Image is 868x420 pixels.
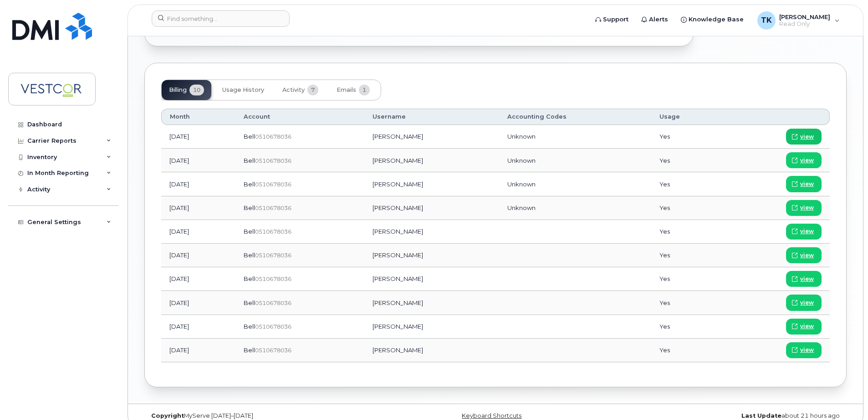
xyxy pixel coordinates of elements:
[255,133,291,140] span: 0510678036
[255,252,291,259] span: 0510678036
[364,109,499,125] th: Username
[244,323,255,330] span: Bell
[337,86,356,94] span: Emails
[359,85,370,95] span: 1
[282,86,305,94] span: Activity
[786,176,822,192] a: view
[161,149,235,172] td: [DATE]
[635,10,674,29] a: Alerts
[761,15,772,26] span: TK
[651,109,725,125] th: Usage
[800,180,814,188] span: view
[364,149,499,172] td: [PERSON_NAME]
[779,20,830,28] span: Read Only
[800,251,814,260] span: view
[161,291,235,315] td: [DATE]
[741,412,781,419] strong: Last Update
[689,15,744,24] span: Knowledge Base
[786,224,822,240] a: view
[364,315,499,339] td: [PERSON_NAME]
[603,15,628,24] span: Support
[651,315,725,339] td: Yes
[307,85,318,95] span: 7
[161,315,235,339] td: [DATE]
[649,15,668,24] span: Alerts
[786,247,822,263] a: view
[786,200,822,216] a: view
[161,267,235,291] td: [DATE]
[244,204,255,211] span: Bell
[507,133,536,140] span: Unknown
[161,244,235,267] td: [DATE]
[244,251,255,259] span: Bell
[786,129,822,145] a: view
[244,157,255,164] span: Bell
[800,346,814,354] span: view
[786,295,822,310] a: view
[800,299,814,307] span: view
[364,196,499,220] td: [PERSON_NAME]
[800,227,814,235] span: view
[152,10,290,27] input: Find something...
[462,412,521,419] a: Keyboard Shortcuts
[651,291,725,315] td: Yes
[613,412,847,420] div: about 21 hours ago
[364,291,499,315] td: [PERSON_NAME]
[161,109,235,125] th: Month
[161,125,235,149] td: [DATE]
[786,271,822,287] a: view
[651,339,725,362] td: Yes
[800,133,814,141] span: view
[364,220,499,244] td: [PERSON_NAME]
[507,157,536,164] span: Unknown
[244,299,255,306] span: Bell
[144,412,378,420] div: MyServe [DATE]–[DATE]
[161,339,235,362] td: [DATE]
[786,152,822,168] a: view
[651,196,725,220] td: Yes
[255,323,291,330] span: 0510678036
[255,181,291,188] span: 0510678036
[651,125,725,149] td: Yes
[751,11,846,30] div: Thomas Keating
[507,204,536,211] span: Unknown
[364,244,499,267] td: [PERSON_NAME]
[244,275,255,282] span: Bell
[651,267,725,291] td: Yes
[244,180,255,188] span: Bell
[364,172,499,196] td: [PERSON_NAME]
[651,244,725,267] td: Yes
[589,10,635,29] a: Support
[161,220,235,244] td: [DATE]
[255,228,291,235] span: 0510678036
[255,205,291,211] span: 0510678036
[222,86,264,94] span: Usage History
[255,275,291,282] span: 0510678036
[364,339,499,362] td: [PERSON_NAME]
[651,220,725,244] td: Yes
[364,267,499,291] td: [PERSON_NAME]
[499,109,651,125] th: Accounting Codes
[800,322,814,330] span: view
[364,125,499,149] td: [PERSON_NAME]
[674,10,750,29] a: Knowledge Base
[786,319,822,335] a: view
[161,172,235,196] td: [DATE]
[651,149,725,172] td: Yes
[255,157,291,164] span: 0510678036
[651,172,725,196] td: Yes
[779,13,830,20] span: [PERSON_NAME]
[235,109,365,125] th: Account
[244,133,255,140] span: Bell
[255,347,291,354] span: 0510678036
[507,180,536,188] span: Unknown
[151,412,184,419] strong: Copyright
[255,300,291,306] span: 0510678036
[800,275,814,283] span: view
[244,228,255,235] span: Bell
[161,196,235,220] td: [DATE]
[244,346,255,354] span: Bell
[800,156,814,165] span: view
[800,204,814,212] span: view
[786,342,822,358] a: view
